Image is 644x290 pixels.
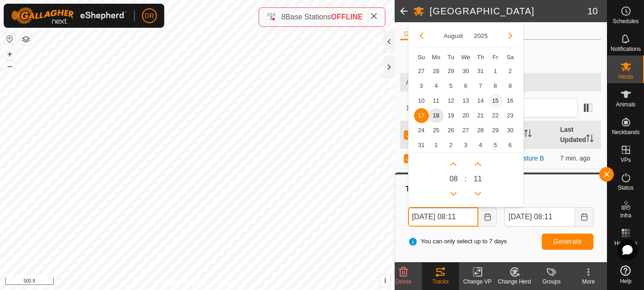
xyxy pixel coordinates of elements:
[488,64,503,79] span: 1
[524,131,532,138] p-sorticon: Activate to sort
[557,121,601,149] th: Last Updated
[440,31,467,41] button: Choose Month
[473,93,488,108] span: 14
[515,154,544,162] a: Pasture B
[458,93,473,108] td: 13
[473,64,488,79] span: 31
[414,28,429,43] button: Previous Month
[542,234,594,250] button: Generate
[446,186,461,201] p-button: Previous Hour
[444,64,458,79] td: 29
[473,108,488,123] td: 21
[512,121,556,149] th: VP
[444,79,458,93] td: 5
[400,29,434,40] li: DETAILS
[430,6,588,17] h2: [GEOGRAPHIC_DATA]
[4,49,15,60] button: +
[488,108,503,123] td: 22
[503,138,518,153] td: 6
[473,79,488,93] td: 7
[281,13,285,21] span: 8
[458,79,473,93] td: 6
[458,108,473,123] td: 20
[446,157,461,172] p-button: Next Hour
[507,54,514,61] span: Sa
[380,276,390,286] button: i
[613,19,638,24] span: Schedules
[488,138,503,153] td: 5
[414,108,429,123] td: 17
[384,277,386,284] span: i
[478,207,497,227] button: Choose Date
[614,241,637,246] span: Heatmap
[161,278,195,286] a: Privacy Policy
[570,278,607,286] div: More
[488,79,503,93] td: 8
[503,93,518,108] td: 16
[620,157,631,163] span: VPs
[408,22,524,207] div: Choose Date
[618,185,633,191] span: Status
[447,54,454,61] span: Tu
[285,13,331,21] span: Base Stations
[432,54,440,61] span: Mo
[473,138,488,153] td: 4
[503,123,518,138] td: 30
[444,93,458,108] span: 12
[4,61,15,72] button: –
[20,34,31,45] button: Map Layers
[474,173,482,185] span: 11
[458,123,473,138] td: 27
[503,108,518,123] td: 23
[503,79,518,93] td: 9
[533,278,570,286] div: Groups
[488,93,503,108] td: 15
[473,123,488,138] td: 28
[458,138,473,153] span: 3
[488,123,503,138] td: 29
[444,108,458,123] td: 19
[396,278,412,285] span: Delete
[429,93,444,108] td: 11
[429,108,444,123] span: 18
[444,138,458,153] td: 2
[616,102,636,107] span: Animals
[586,136,594,143] p-sorticon: Activate to sort
[620,213,631,218] span: Infra
[414,138,429,153] span: 31
[459,278,496,286] div: Change VP
[458,64,473,79] td: 30
[406,103,465,113] span: 10 selected of 10
[145,11,154,21] span: DR
[503,64,518,79] td: 2
[429,138,444,153] td: 1
[504,198,594,208] label: To
[575,207,594,227] button: Choose Date
[206,278,234,286] a: Contact Us
[444,123,458,138] td: 26
[414,123,429,138] td: 24
[618,74,633,80] span: Herds
[404,184,597,195] div: Tracks
[418,54,425,61] span: Su
[471,157,485,172] p-button: Next Minute
[429,79,444,93] span: 4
